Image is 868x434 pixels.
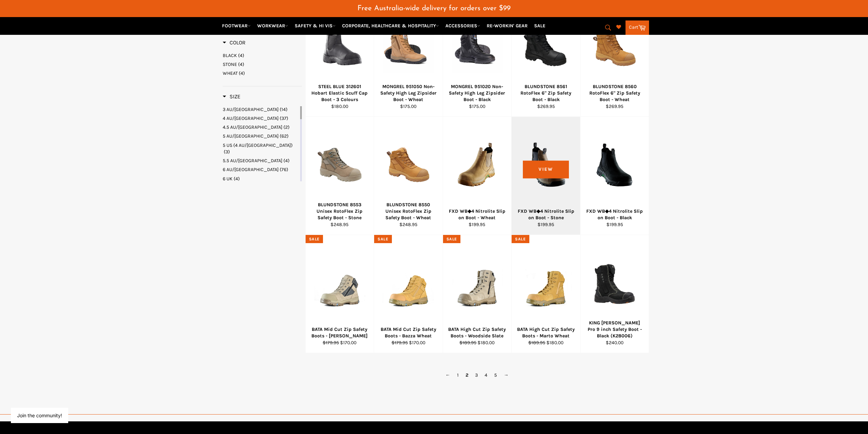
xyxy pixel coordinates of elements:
[238,53,244,58] span: (4)
[223,70,302,76] a: WHEAT
[374,117,443,235] a: BLUNDSTONE 8550 Unisex RotoFlex Zip Safety Boot - WheatBLUNDSTONE 8550 Unisex RotoFlex Zip Safety...
[491,370,500,380] a: 5
[223,157,299,164] a: 5.5 AU/UK
[223,142,299,155] a: 5 US (4 AU/UK)
[280,133,289,139] span: (62)
[511,235,580,353] a: BATA High Cut Zip Safety Boots - Marto WheatBATA High Cut Zip Safety Boots - Marto Wheat$189.95 $...
[447,326,507,339] div: BATA High Cut Zip Safety Boots - Woodside Slate
[223,106,299,113] a: 3 AU/UK
[223,115,279,121] span: 4 AU/[GEOGRAPHIC_DATA]
[224,149,230,155] span: (3)
[531,20,548,32] a: SALE
[280,167,288,172] span: (76)
[443,235,512,353] a: BATA High Cut Zip Safety Boots - Woodside SlateBATA High Cut Zip Safety Boots - Woodside Slate$18...
[516,83,576,103] div: BLUNDSTONE 8561 RotoFlex 6" Zip Safety Boot - Black
[223,39,246,46] h3: Color
[585,320,645,339] div: KING [PERSON_NAME] Pro 9 inch Safety Boot - Black (K28006)
[223,158,282,164] span: 5.5 AU/[GEOGRAPHIC_DATA]
[223,176,233,182] span: 6 UK
[223,142,293,148] span: 5 US (4 AU/[GEOGRAPHIC_DATA])
[223,39,246,46] span: Color
[239,70,245,76] span: (4)
[254,20,291,32] a: WORKWEAR
[283,158,290,164] span: (4)
[447,83,507,103] div: MONGREL 951020 Non-Safety High Leg Zipsider Boot - Black
[223,167,279,172] span: 6 AU/[GEOGRAPHIC_DATA]
[223,133,279,139] span: 5 AU/[GEOGRAPHIC_DATA]
[626,20,649,35] a: Cart
[374,235,443,353] a: BATA Mid Cut Zip Safety Boots - Bazza WheatBATA Mid Cut Zip Safety Boots - Bazza Wheat$179.95 $17...
[223,124,299,130] a: 4.5 AU/UK
[339,20,442,32] a: CORPORATE, HEALTHCARE & HOSPITALITY
[223,61,237,67] span: STONE
[580,117,649,235] a: FXD WB◆4 Nitrolite Slip on Boot - BlackFXD WB◆4 Nitrolite Slip on Boot - Black$199.95
[223,133,299,139] a: 5 AU/UK
[585,208,645,221] div: FXD WB◆4 Nitrolite Slip on Boot - Black
[379,83,439,103] div: MONGREL 951050 Non-Safety High Leg Zipsider Boot - Wheat
[357,5,511,12] span: Free Australia-wide delivery for orders over $99
[443,20,483,32] a: ACCESSORIES
[223,107,279,112] span: 3 AU/[GEOGRAPHIC_DATA]
[379,201,439,221] div: BLUNDSTONE 8550 Unisex RotoFlex Zip Safety Boot - Wheat
[234,176,240,182] span: (4)
[447,208,507,221] div: FXD WB◆4 Nitrolite Slip on Boot - Wheat
[310,83,370,103] div: STEEL BLUE 312601 Hobart Elastic Scuff Cap Boot - 3 Colours
[454,370,462,380] a: 1
[305,117,374,235] a: BLUNDSTONE 8553 Unisex RotoFlex Zip Safety Boot - StoneBLUNDSTONE 8553 Unisex RotoFlex Zip Safety...
[223,52,302,59] a: BLACK
[305,235,374,353] a: BATA Mid Cut Zip Safety Boots - Roy SlateBATA Mid Cut Zip Safety Boots - [PERSON_NAME]$179.95 $17...
[481,370,491,380] a: 4
[280,115,288,121] span: (37)
[443,117,512,235] a: FXD WB◆4 Nitrolite Slip on Boot - WheatFXD WB◆4 Nitrolite Slip on Boot - Wheat$199.95
[238,61,244,67] span: (4)
[223,61,302,68] a: STONE
[292,20,338,32] a: SAFETY & HI VIS
[283,124,290,130] span: (2)
[442,370,454,380] a: ←
[379,326,439,339] div: BATA Mid Cut Zip Safety Boots - Bazza Wheat
[484,20,530,32] a: RE-WORKIN' GEAR
[511,117,580,235] a: FXD WB◆4 Nitrolite Slip on Boot - StoneFXD WB◆4 Nitrolite Slip on Boot - Stone$199.95View
[580,235,649,353] a: KING GEE Bennu Pro 9 inch Safety Boot - Black (K28006)KING [PERSON_NAME] Pro 9 inch Safety Boot -...
[223,124,282,130] span: 4.5 AU/[GEOGRAPHIC_DATA]
[280,107,288,112] span: (14)
[223,166,299,173] a: 6 AU/UK
[223,176,299,182] a: 6 UK
[462,370,472,380] span: 2
[223,93,240,100] h3: Size
[472,370,481,380] a: 3
[585,83,645,103] div: BLUNDSTONE 8560 RotoFlex 6" Zip Safety Boot - Wheat
[516,208,576,221] div: FXD WB◆4 Nitrolite Slip on Boot - Stone
[223,115,299,122] a: 4 AU/UK
[17,412,62,418] button: Join the community!
[223,53,237,58] span: BLACK
[310,201,370,221] div: BLUNDSTONE 8553 Unisex RotoFlex Zip Safety Boot - Stone
[223,70,238,76] span: WHEAT
[219,20,253,32] a: FOOTWEAR
[223,93,240,100] span: Size
[310,326,370,339] div: BATA Mid Cut Zip Safety Boots - [PERSON_NAME]
[500,370,512,380] a: →
[516,326,576,339] div: BATA High Cut Zip Safety Boots - Marto Wheat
